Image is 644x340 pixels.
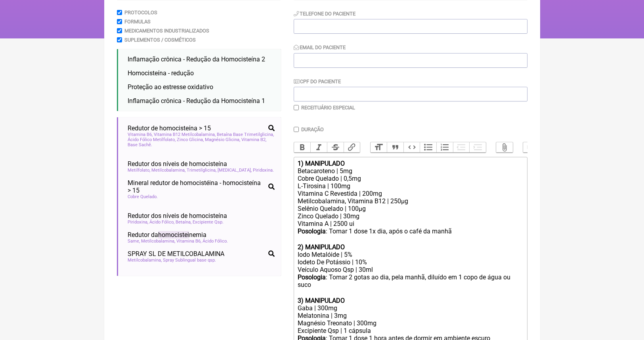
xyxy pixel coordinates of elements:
button: Quote [387,142,403,153]
button: Heading [371,142,387,153]
span: Redutor da nemia [128,231,206,239]
div: Zinco Quelado | 30mg [298,212,523,220]
button: Numbers [436,142,453,153]
label: Suplementos / Cosméticos [124,37,196,43]
div: Iodeto De Potássio | 10% [298,258,523,266]
label: Formulas [124,19,151,25]
button: Bold [294,142,311,153]
button: Link [344,142,360,153]
span: [MEDICAL_DATA] [218,168,252,173]
div: Selênio Quelado | 100µg [298,205,523,212]
button: Increase Level [469,142,486,153]
span: Ácido Fólico [203,239,228,244]
span: SPRAY SL DE METILCOBALAMINA [128,250,224,258]
span: Same [128,239,140,244]
strong: 1) MANIPULADO [298,160,345,167]
span: Proteção ao estresse oxidativo [128,83,213,91]
label: Email do Paciente [294,44,346,50]
span: Vitamina B6 [128,132,153,137]
div: Excipiente Qsp | 1 cápsula [298,327,523,334]
span: Piridoxina [128,220,148,225]
button: Italic [310,142,327,153]
label: Medicamentos Industrializados [124,28,209,34]
div: Gaba | 300mg [298,304,523,312]
span: Redutor de homocisteína > 15 [128,124,211,132]
span: Vitamina B12 Metilcobalamina [154,132,216,137]
div: Cobre Quelado | 0,5mg [298,175,523,182]
strong: Posologia [298,227,326,235]
div: Metilcobalamina, Vitamina B12 | 250µg [298,197,523,205]
div: : Tomar 1 dose 1x dia, após o café da manhã ㅤ [298,227,523,243]
button: Undo [523,142,540,153]
label: CPF do Paciente [294,78,341,84]
span: Betaína Base Trimetilglicina [217,132,274,137]
div: Vitamina C Revestida | 200mg [298,190,523,197]
button: Attach Files [496,142,513,153]
span: Vitamina B6 [176,239,201,244]
span: Metilfolato [128,168,150,173]
button: Bullets [420,142,436,153]
span: Base Sachê [128,142,152,147]
button: Decrease Level [453,142,470,153]
span: Redutor dos níveis de homocisteína [128,160,227,168]
strong: 3) MANIPULADO [298,297,345,304]
span: Ácido Fólico [149,220,174,225]
button: Code [403,142,420,153]
span: Vitamina B2 [241,137,266,142]
label: Receituário Especial [301,105,355,111]
div: Melatonina | 3mg Magnésio Treonato | 300mg [298,312,523,327]
span: Metilcobalamina [141,239,175,244]
span: Piridoxina [253,168,274,173]
span: Inflamação crônica - Redução da Homocisteína 1 [128,97,265,105]
span: Redutor dos níveis de homocisteína [128,212,227,220]
div: : Tomar 2 gotas ao dia, pela manhã, diluído em 1 copo de água ou suco ㅤ [298,273,523,297]
span: Zinco Glicina [177,137,204,142]
span: Cobre Quelado [128,194,158,199]
span: Spray Sublingual base qsp [163,258,216,263]
label: Telefone do Paciente [294,11,356,17]
div: Vitamina A | 2500 ui [298,220,523,227]
span: Betaína [176,220,191,225]
span: Trimetilglicina [187,168,216,173]
span: Magnésio Glicina [205,137,240,142]
span: Inflamação crônica - Redução da Homocisteína 2 [128,55,265,63]
span: Homocisteína - redução [128,69,194,77]
label: Protocolos [124,10,157,15]
div: L-Tirosina | 100mg [298,182,523,190]
span: Metilcobalamina [151,168,185,173]
div: Betacaroteno | 5mg [298,167,523,175]
span: Ácido Fólico Metilfolato [128,137,176,142]
span: Mineral redutor de homocistéina - homocisteína > 15 [128,179,265,194]
div: Iodo Metalóide | 5% [298,251,523,258]
span: Metilcobalamina [128,258,162,263]
div: Veículo Aquoso Qsp | 30ml [298,266,523,273]
strong: Posologia [298,273,326,281]
label: Duração [301,126,324,132]
button: Strikethrough [327,142,344,153]
span: homocistei [158,231,189,239]
span: Excipiente Qsp [193,220,224,225]
strong: 2) MANIPULADO [298,243,345,251]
